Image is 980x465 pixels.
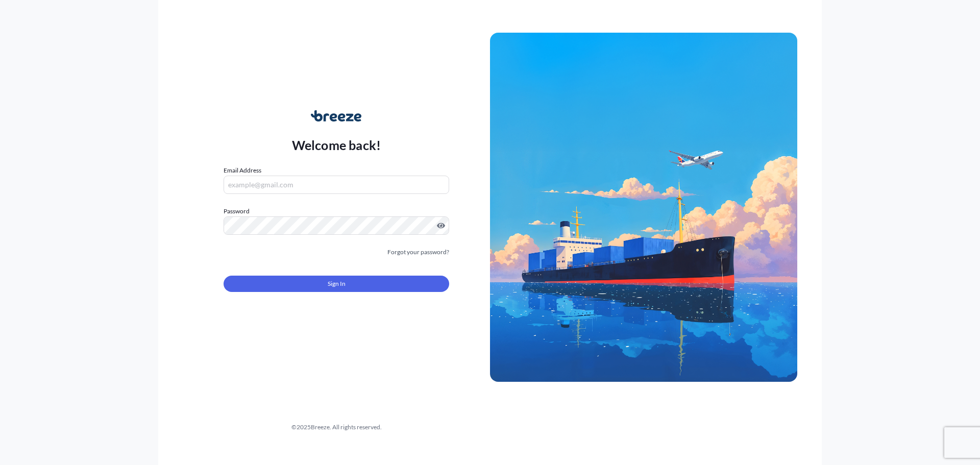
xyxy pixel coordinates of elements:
button: Show password [437,222,445,230]
p: Welcome back! [292,137,381,153]
label: Email Address [224,165,261,176]
a: Forgot your password? [387,247,449,257]
span: Sign In [328,279,346,289]
img: Ship illustration [490,33,797,382]
input: example@gmail.com [224,176,449,194]
div: © 2025 Breeze. All rights reserved. [183,422,490,432]
label: Password [224,206,449,216]
button: Sign In [224,276,449,292]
